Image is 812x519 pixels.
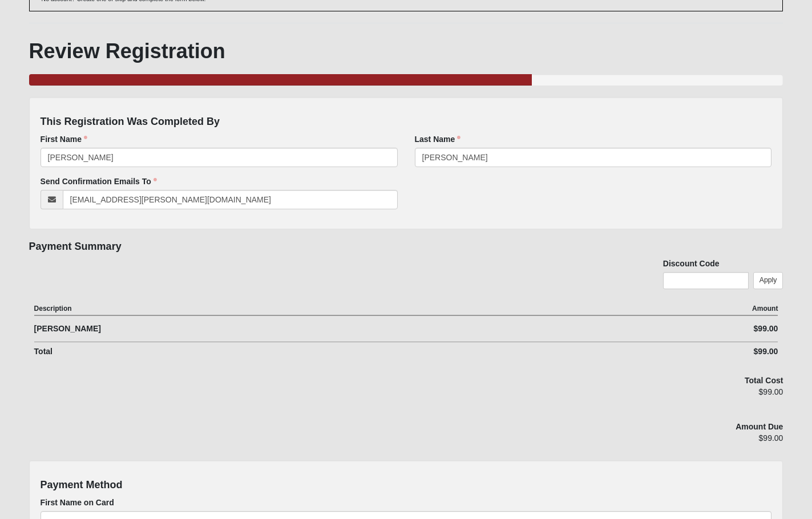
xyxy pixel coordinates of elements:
[29,241,783,253] h4: Payment Summary
[34,323,592,335] div: [PERSON_NAME]
[41,479,772,492] h4: Payment Method
[29,39,783,63] h1: Review Registration
[34,346,592,358] div: Total
[745,375,783,386] label: Total Cost
[41,116,772,128] h4: This Registration Was Completed By
[592,346,778,358] div: $99.00
[415,133,461,145] label: Last Name
[753,272,783,289] a: Apply
[736,421,783,432] label: Amount Due
[592,323,778,335] div: $99.00
[663,258,720,269] label: Discount Code
[543,386,783,406] div: $99.00
[41,176,157,187] label: Send Confirmation Emails To
[543,432,783,452] div: $99.00
[752,305,778,313] strong: Amount
[41,497,114,508] label: First Name on Card
[41,133,87,145] label: First Name
[34,305,72,313] strong: Description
